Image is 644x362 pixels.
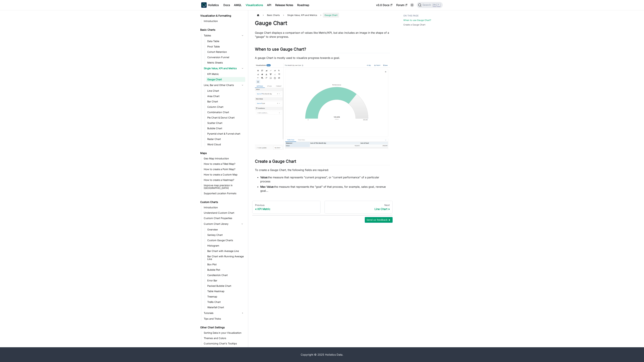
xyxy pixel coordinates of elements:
[374,2,394,8] a: v3.0 Docs
[199,151,245,156] a: Maps
[265,13,281,18] span: Basic Charts
[203,316,245,321] a: Tips and Tricks
[255,13,261,18] a: Home page
[206,44,245,49] a: Pivot Table
[206,39,245,44] a: Data Table
[203,19,245,23] a: Introduction
[365,217,393,223] button: Send us feedback ►
[206,121,245,125] a: Scatter Chart
[232,2,244,8] a: AMQL
[255,204,318,207] div: Previous
[273,2,295,8] a: Release Notes
[206,99,245,104] a: Bar Chart
[260,176,268,179] strong: Value:
[203,162,245,166] a: How to create a Filled Map?
[206,238,245,243] a: Custom Gauge Charts
[203,191,245,196] a: Supported Location Formats
[252,201,393,214] nav: Docs pages
[206,243,245,248] a: Histogram
[206,60,245,65] a: Metric Sheets
[403,19,431,22] a: When to use Gauge Chart?
[203,336,245,341] a: Themes and Colors
[203,178,245,182] a: How to create a Heatmap?
[199,27,245,32] a: Basic Charts
[206,227,245,232] a: Overview
[394,2,409,8] a: Forum
[206,94,245,99] a: Area Chart
[203,156,245,161] a: Geo Map Introduction
[203,341,245,346] a: Customizing Chart’s Tooltips
[198,10,248,347] nav: Docs sidebar
[206,88,245,93] a: Line Chart
[255,159,390,165] h2: Create a Gauge Chart
[206,55,245,60] a: Conversion Funnel
[239,221,245,227] button: Collapse sidebar category 'Custom Chart Library'
[255,20,390,26] h1: Gauge Chart
[252,201,320,214] a: PreviousKPI Metric
[260,185,274,188] strong: Max Value:
[265,2,273,8] a: API
[206,289,245,294] a: Table Heatmap
[203,221,239,227] a: Custom Chart Library
[255,47,390,53] h2: When to use Gauge Chart?
[221,2,232,8] a: Docs
[206,137,245,141] a: Radar Chart
[206,115,245,120] a: Pie Chart & Donut Chart
[203,210,245,215] a: Understand Custom Chart
[244,2,265,8] a: Visualizations
[206,305,245,310] a: Waterfall Chart
[255,56,390,60] p: A gauge Chart is mostly used to visualize progress towards a goal.
[327,204,390,207] div: Next
[437,3,440,6] kbd: K
[206,105,245,109] a: Column Chart
[206,284,245,288] a: Packed Bubble Chart
[366,218,391,222] span: Send us feedback ►
[255,13,390,18] nav: Breadcrumbs
[203,330,245,335] a: Sorting Data in your Visualization
[409,2,415,8] button: Switch between dark and light mode (currently light mode)
[260,185,390,193] li: the measure that represents the "goal" of that process, for example, sales goal, revenue goal...
[206,233,245,237] a: Sankey Chart
[201,2,219,8] a: HolisticsHolistics
[206,267,245,272] a: Bubble Plot
[206,142,245,147] a: Word Cloud
[206,278,245,283] a: Error Bar
[206,300,245,304] a: Trellis Chart
[203,205,245,210] a: Introduction
[203,33,245,38] a: Tables
[286,13,319,18] span: Single Value, KPI and Metrics
[255,31,390,39] p: Gauge Chart displays a comparison of values like Metric/KPI, but also includes an image in the sh...
[260,175,390,183] li: the measure that represents "current progress", or "current performance" of a particular process
[203,82,245,88] a: Line, Bar and Other Charts
[206,294,245,299] a: Treemap
[327,207,390,211] div: Line Chart
[403,23,425,26] a: Create a Gauge Chart
[206,254,245,261] a: Bar Chart with Running Average Line
[417,2,443,8] button: Search (Ctrl+K)
[323,13,339,18] span: Gauge Chart
[203,66,245,71] a: Single Value, KPI and Metrics
[203,172,245,177] a: How to create a Custom Map
[206,50,245,54] a: Cohort Retention
[199,200,245,204] a: Custom Charts
[203,216,245,221] a: Custom Chart Properties
[206,77,245,82] a: Gauge Chart
[421,4,433,7] span: Search
[208,3,219,7] b: Holistics
[255,168,390,172] p: To create a Gauge Chart, the following fields are required:
[206,72,245,76] a: KPI Metric
[203,167,245,172] a: How to create a Point Map?
[199,13,245,18] a: Visualization & Formatting
[255,207,318,211] div: KPI Metric
[203,310,245,316] a: Tutorials
[203,183,245,190] a: Improve map precision in [GEOGRAPHIC_DATA]
[201,2,207,8] img: Holistics
[295,2,311,8] a: Roadmap
[206,273,245,278] a: Candlestick Chart
[215,353,429,357] div: Copyright © 2025 Holistics Data.
[206,262,245,267] a: Box Plot
[206,131,245,136] a: Pyramid chart & Funnel chart
[199,325,245,330] a: Other Chart Settings
[206,126,245,131] a: Bubble Chart
[206,249,245,253] a: Bar Chart with Average Line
